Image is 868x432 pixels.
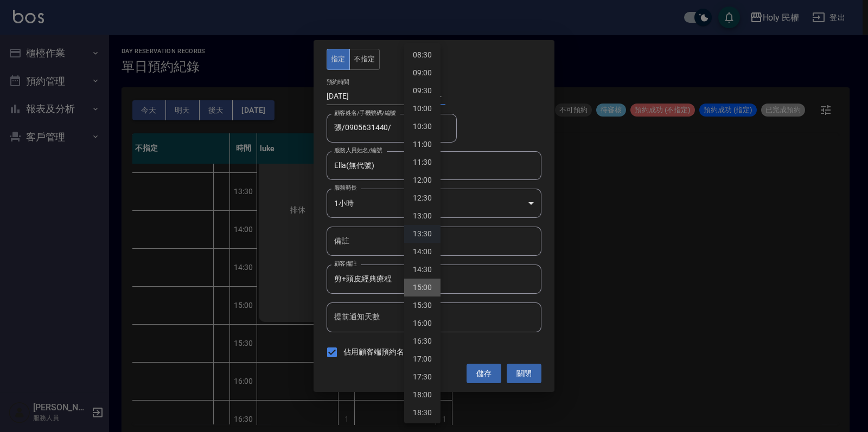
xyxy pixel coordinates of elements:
li: 13:30 [404,225,441,243]
li: 12:30 [404,189,441,207]
li: 16:30 [404,332,441,350]
li: 18:00 [404,386,441,404]
li: 14:00 [404,243,441,261]
li: 15:30 [404,296,441,314]
li: 13:00 [404,207,441,225]
li: 10:00 [404,100,441,118]
li: 09:00 [404,64,441,82]
li: 14:30 [404,261,441,279]
li: 18:30 [404,404,441,422]
li: 10:30 [404,118,441,136]
li: 12:00 [404,171,441,189]
li: 15:00 [404,279,441,296]
li: 11:00 [404,136,441,153]
li: 08:30 [404,46,441,64]
li: 09:30 [404,82,441,100]
li: 17:00 [404,350,441,368]
li: 11:30 [404,153,441,171]
li: 16:00 [404,314,441,332]
li: 17:30 [404,368,441,386]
